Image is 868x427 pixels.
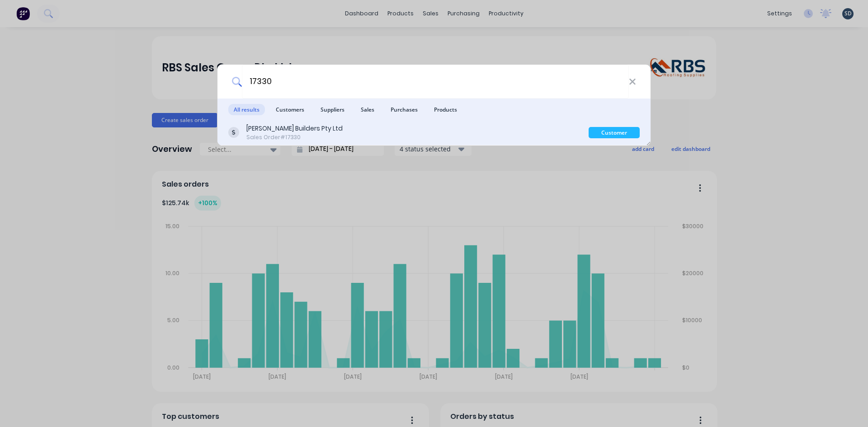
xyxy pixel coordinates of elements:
div: [PERSON_NAME] Builders Pty Ltd [246,124,343,133]
span: All results [228,104,265,115]
span: Sales [355,104,380,115]
span: Suppliers [315,104,350,115]
span: Purchases [385,104,423,115]
div: Sales Order #17330 [246,133,343,141]
input: Start typing a customer or supplier name to create a new order... [242,65,629,99]
span: Customers [270,104,310,115]
div: Customer Advised [589,127,640,138]
span: Products [429,104,462,115]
